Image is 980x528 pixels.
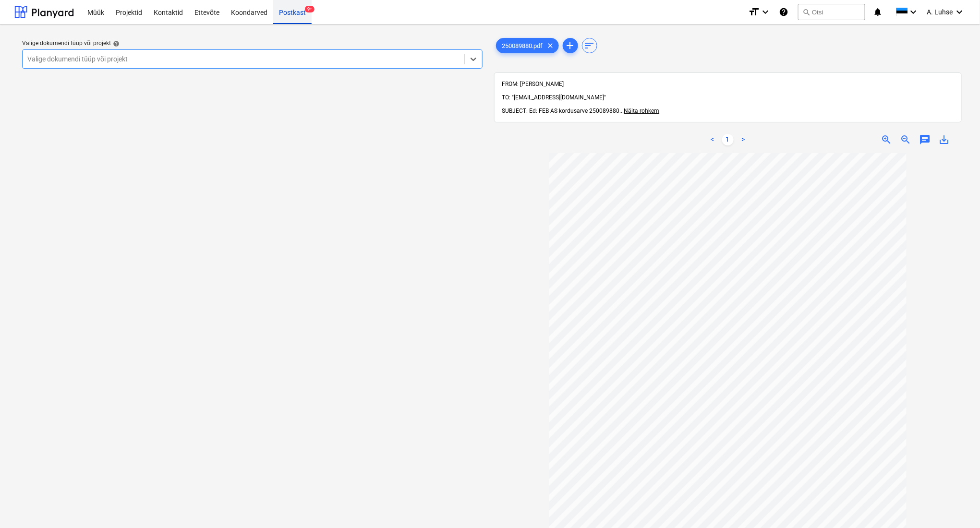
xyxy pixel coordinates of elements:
span: help [111,40,120,47]
span: sort [584,40,595,51]
a: Page 1 is your current page [722,134,734,145]
button: Otsi [798,4,865,20]
span: SUBJECT: Ed: FEB AS kordusarve 250089880 [502,108,620,114]
span: 9+ [305,6,315,12]
span: zoom_in [881,134,893,145]
span: Näita rohkem [624,108,660,114]
span: ... [620,108,660,114]
div: 250089880.pdf [496,38,559,53]
i: keyboard_arrow_down [908,6,920,18]
span: add [565,40,576,51]
span: 250089880.pdf [496,42,549,49]
iframe: Chat Widget [932,482,980,528]
span: clear [545,40,557,51]
span: FROM: [PERSON_NAME] [502,81,564,87]
i: keyboard_arrow_down [954,6,966,18]
i: format_size [748,6,760,18]
div: Valige dokumendi tüüp või projekt [22,40,483,48]
span: save_alt [939,134,950,145]
span: search [802,8,810,16]
i: notifications [873,6,883,18]
span: TO: "[EMAIL_ADDRESS][DOMAIN_NAME]" [502,94,606,101]
a: Previous page [707,134,718,145]
div: Vestlusvidin [932,482,980,528]
i: keyboard_arrow_down [760,6,771,18]
a: Next page [738,134,749,145]
span: zoom_out [900,134,912,145]
i: Abikeskus [779,6,788,18]
span: chat [920,134,931,145]
span: A. Luhse [927,8,953,16]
